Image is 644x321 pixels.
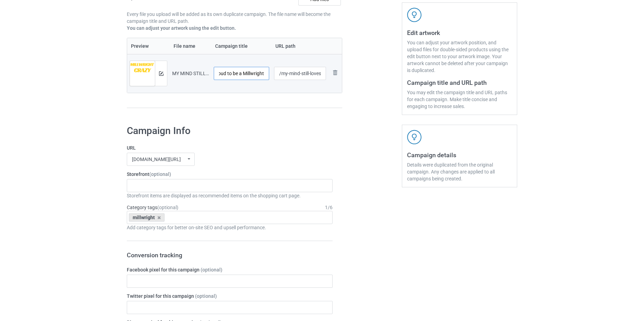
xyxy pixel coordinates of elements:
label: Twitter pixel for this campaign [127,293,333,300]
label: Category tags [127,204,178,211]
div: You can adjust your artwork position, and upload files for double-sided products using the edit b... [407,39,512,74]
img: svg+xml;base64,PD94bWwgdmVyc2lvbj0iMS4wIiBlbmNvZGluZz0iVVRGLTgiPz4KPHN2ZyB3aWR0aD0iMjhweCIgaGVpZ2... [331,69,339,77]
th: File name [170,38,211,54]
p: Every file you upload will be added as its own duplicate campaign. The file name will become the ... [127,11,342,25]
div: Details were duplicated from the original campaign. Any changes are applied to all campaigns bein... [407,161,512,182]
span: (optional) [195,293,217,299]
div: MY MIND STILL LOVEs AND IS PROUD OF (1).png [172,70,209,77]
div: You may edit the campaign title and URL paths for each campaign. Make title concise and engaging ... [407,89,512,110]
span: (optional) [149,171,171,177]
th: Preview [127,38,170,54]
b: You can adjust your artwork using the edit button. [127,25,236,31]
div: Storefront items are displayed as recommended items on the shopping cart page. [127,192,333,199]
div: millwright [129,213,165,222]
span: (optional) [201,267,222,273]
img: svg+xml;base64,PD94bWwgdmVyc2lvbj0iMS4wIiBlbmNvZGluZz0iVVRGLTgiPz4KPHN2ZyB3aWR0aD0iNDJweCIgaGVpZ2... [407,8,422,22]
label: URL [127,144,333,151]
div: Add category tags for better on-site SEO and upsell performance. [127,224,333,231]
div: 1 / 6 [325,204,333,211]
h3: Campaign title and URL path [407,79,512,87]
img: svg+xml;base64,PD94bWwgdmVyc2lvbj0iMS4wIiBlbmNvZGluZz0iVVRGLTgiPz4KPHN2ZyB3aWR0aD0iNDJweCIgaGVpZ2... [407,130,422,144]
h1: Campaign Info [127,125,333,137]
span: (optional) [157,205,178,210]
th: URL path [272,38,329,54]
label: Facebook pixel for this campaign [127,266,333,273]
h3: Conversion tracking [127,251,333,259]
img: svg+xml;base64,PD94bWwgdmVyc2lvbj0iMS4wIiBlbmNvZGluZz0iVVRGLTgiPz4KPHN2ZyB3aWR0aD0iMTRweCIgaGVpZ2... [159,71,164,76]
h3: Edit artwork [407,29,512,37]
div: [DOMAIN_NAME][URL] [132,157,181,162]
img: original.png [130,61,155,92]
h3: Campaign details [407,151,512,159]
th: Campaign title [211,38,272,54]
label: Storefront [127,171,333,178]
